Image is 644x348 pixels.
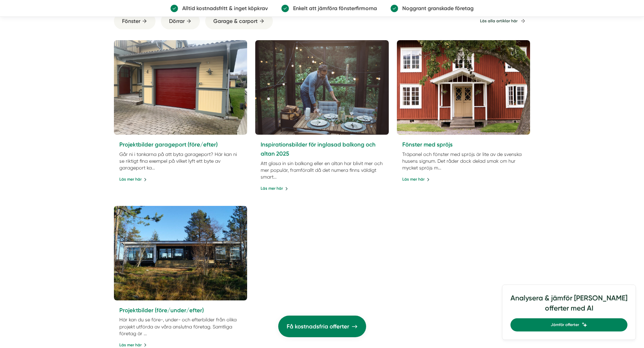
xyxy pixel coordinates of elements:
span: Få kostnadsfria offerter [287,322,349,331]
a: Dörrar [161,13,200,29]
p: Alltid kostnadsfritt & inget köpkrav [178,4,268,12]
a: Läs mer här [402,176,430,183]
p: Träpanel och fönster med spröjs är lite av de svenska husens signum. Det råder dock delad smak om... [402,151,525,171]
h4: Analysera & jämför [PERSON_NAME] offerter med AI [510,293,627,318]
a: Läs mer här [119,176,147,183]
p: Enkelt att jämföra fönsterfirmorna [289,4,377,12]
span: Läs alla artiklar här [480,18,518,24]
img: inspiration fönsterbyte, inspiration dörrbyte [114,206,247,300]
a: Läs mer här [261,185,288,192]
a: Garage & carport [205,13,273,29]
img: inspiration garageport [114,40,247,135]
a: Fönster med spröjs [402,141,453,148]
span: Dörrar [169,17,185,25]
span: Fönster [122,17,140,25]
p: Noggrant granskade företag [398,4,474,12]
a: Projektbilder garageport (före/efter) [119,141,218,148]
p: Här kan du se före-, under- och efterbilder från olika projekt utförda av våra anslutna företag. ... [119,316,242,337]
a: inglasad altan, inglasad balkong [255,40,389,135]
img: inglasad altan, inglasad balkong [252,38,392,137]
span: Jämför offerter [551,322,579,328]
a: Jämför offerter [510,318,627,331]
a: Få kostnadsfria offerter [278,316,366,337]
a: Inspirationsbilder för inglasad balkong och altan 2025 [261,141,376,157]
a: Projektbilder (före/under/efter) [119,307,204,314]
p: Går ni i tankarna på att byta garageport? Här kan ni se riktigt fina exempel på vilket lyft ett b... [119,151,242,171]
img: fönster med spröjs [397,40,530,135]
a: Fönster [114,13,156,29]
span: Garage & carport [213,17,258,25]
a: Läs alla artiklar här [475,15,530,28]
p: Att glasa in sin balkong eller en altan har blivit mer och mer populär, framförallt då det numera... [261,160,383,180]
